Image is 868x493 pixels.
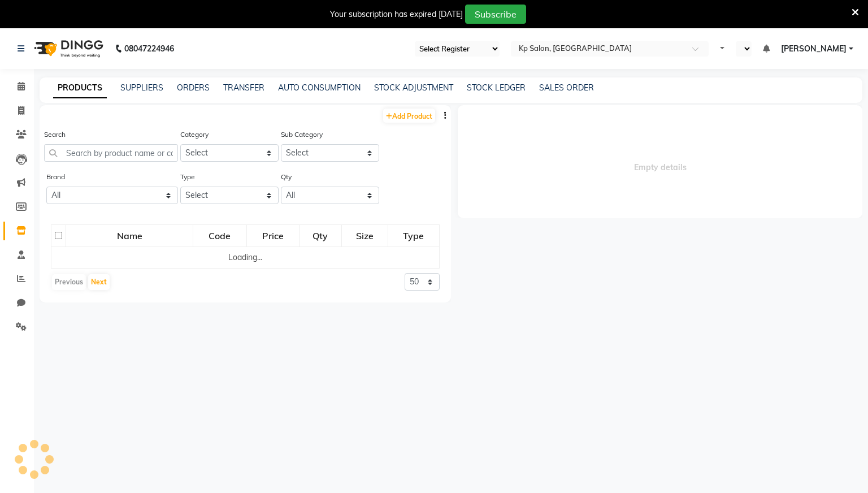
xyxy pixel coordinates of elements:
a: Add Product [383,109,435,123]
a: SALES ORDER [539,83,594,93]
label: Search [44,129,66,140]
a: STOCK ADJUSTMENT [374,83,453,93]
b: 08047224946 [124,33,174,64]
a: AUTO CONSUMPTION [278,83,361,93]
td: Loading... [51,247,440,269]
button: Next [88,274,110,290]
a: SUPPLIERS [120,83,163,93]
a: TRANSFER [223,83,264,93]
div: Type [389,226,439,246]
button: Subscribe [465,5,526,24]
label: Type [180,172,195,182]
label: Qty [281,172,292,182]
img: logo [29,33,106,64]
div: Name [67,226,192,246]
a: ORDERS [177,83,210,93]
div: Price [248,226,298,246]
div: Qty [300,226,341,246]
span: Empty details [458,105,862,218]
label: Sub Category [281,129,323,140]
label: Brand [46,172,65,182]
a: STOCK LEDGER [467,83,526,93]
div: Code [194,226,246,246]
input: Search by product name or code [44,144,178,162]
span: [PERSON_NAME] [781,43,847,55]
div: Your subscription has expired [DATE] [330,8,463,20]
a: PRODUCTS [53,78,107,98]
div: Size [342,226,387,246]
label: Category [180,129,209,140]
